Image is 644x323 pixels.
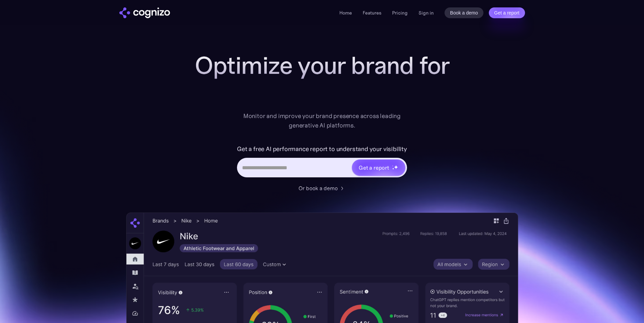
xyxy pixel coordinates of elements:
label: Get a free AI performance report to understand your visibility [237,144,407,154]
a: Features [363,10,381,16]
img: cognizo logo [119,7,170,18]
div: Or book a demo [299,184,338,192]
a: Book a demo [445,7,483,18]
a: Get a reportstarstarstar [351,159,406,176]
div: Monitor and improve your brand presence across leading generative AI platforms. [239,111,405,130]
img: star [392,165,393,166]
img: star [392,168,395,170]
h1: Optimize your brand for [187,52,457,79]
a: Pricing [392,10,408,16]
a: Get a report [489,7,525,18]
a: Sign in [419,9,434,17]
div: Get a report [359,164,389,172]
a: Or book a demo [299,184,346,192]
a: home [119,7,170,18]
form: Hero URL Input Form [237,144,407,181]
a: Home [339,10,352,16]
img: star [394,165,398,169]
